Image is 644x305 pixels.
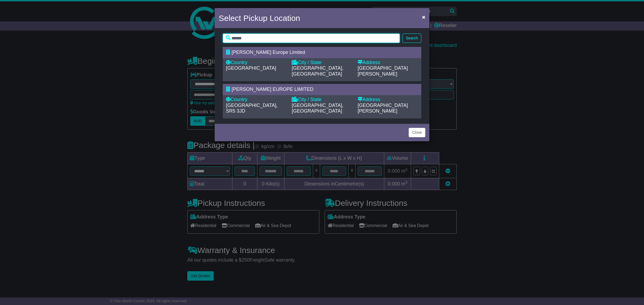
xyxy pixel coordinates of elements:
span: [GEOGRAPHIC_DATA] [226,65,276,71]
div: Address [358,60,418,66]
div: Country [226,60,286,66]
span: [PERSON_NAME] Europe Limited [232,50,305,55]
div: City / State [292,97,352,103]
span: [GEOGRAPHIC_DATA], [GEOGRAPHIC_DATA] [292,65,343,77]
div: Address [358,97,418,103]
button: Search [402,34,421,43]
div: City / State [292,60,352,66]
div: Country [226,97,286,103]
span: [GEOGRAPHIC_DATA], [GEOGRAPHIC_DATA] [292,103,343,114]
span: [GEOGRAPHIC_DATA][PERSON_NAME] [358,103,408,114]
button: Close [409,128,425,137]
span: × [422,14,425,20]
span: [GEOGRAPHIC_DATA][PERSON_NAME] [358,65,408,77]
span: [PERSON_NAME] EUROPE LIMITED [232,87,313,92]
span: [GEOGRAPHIC_DATA], SR5 3JD [226,103,277,114]
button: Close [419,12,428,23]
h4: Select Pickup Location [219,12,300,24]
